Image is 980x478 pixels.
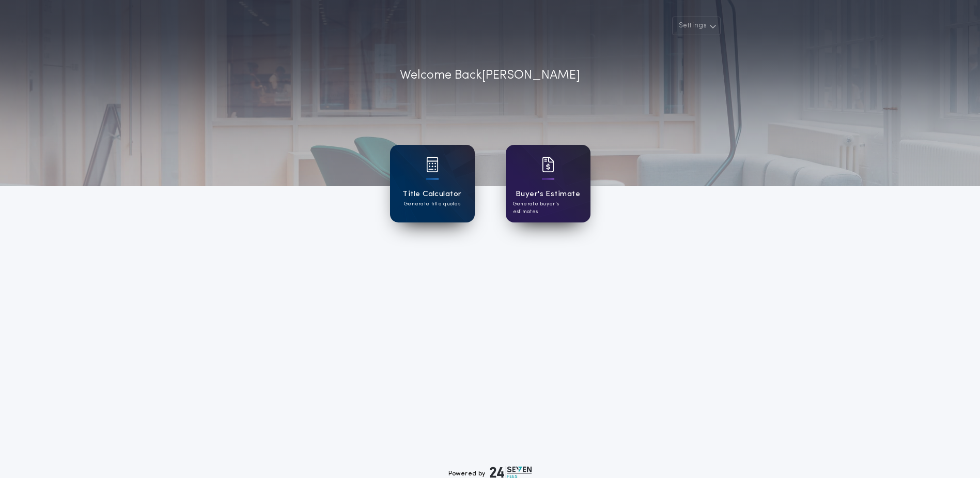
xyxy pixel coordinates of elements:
[400,66,580,85] p: Welcome Back [PERSON_NAME]
[404,200,460,208] p: Generate title quotes
[402,188,461,200] h1: Title Calculator
[506,145,590,222] a: card iconBuyer's EstimateGenerate buyer's estimates
[390,145,475,222] a: card iconTitle CalculatorGenerate title quotes
[426,157,439,172] img: card icon
[513,200,583,216] p: Generate buyer's estimates
[672,17,721,35] button: Settings
[516,188,580,200] h1: Buyer's Estimate
[542,157,554,172] img: card icon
